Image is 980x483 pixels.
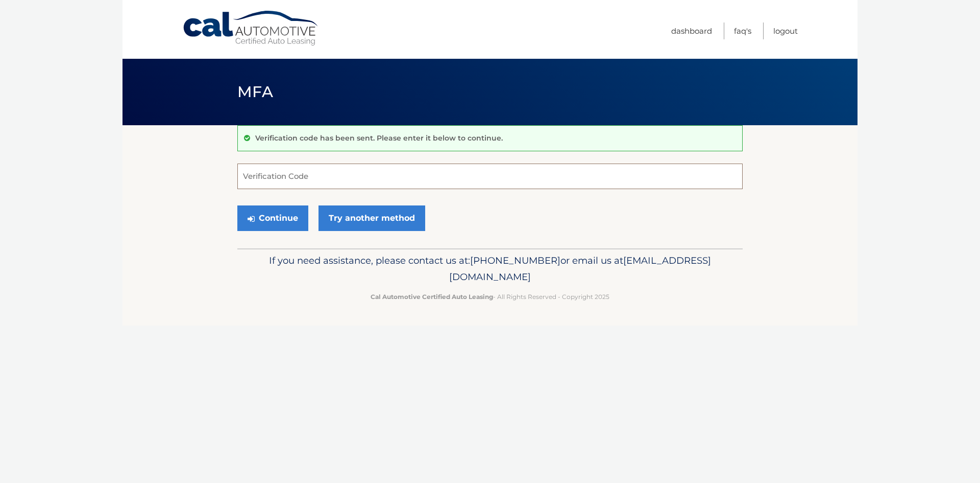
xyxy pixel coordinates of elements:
a: Logout [773,22,798,39]
a: Try another method [318,205,425,231]
p: - All Rights Reserved - Copyright 2025 [244,291,736,302]
span: MFA [237,82,273,101]
a: FAQ's [734,22,751,39]
span: [PHONE_NUMBER] [470,255,560,266]
a: Cal Automotive [182,10,320,47]
input: Verification Code [237,164,743,189]
button: Continue [237,205,308,231]
p: If you need assistance, please contact us at: or email us at [244,252,736,285]
strong: Cal Automotive Certified Auto Leasing [371,293,493,301]
a: Dashboard [671,22,712,39]
span: [EMAIL_ADDRESS][DOMAIN_NAME] [449,255,711,283]
p: Verification code has been sent. Please enter it below to continue. [255,133,503,143]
